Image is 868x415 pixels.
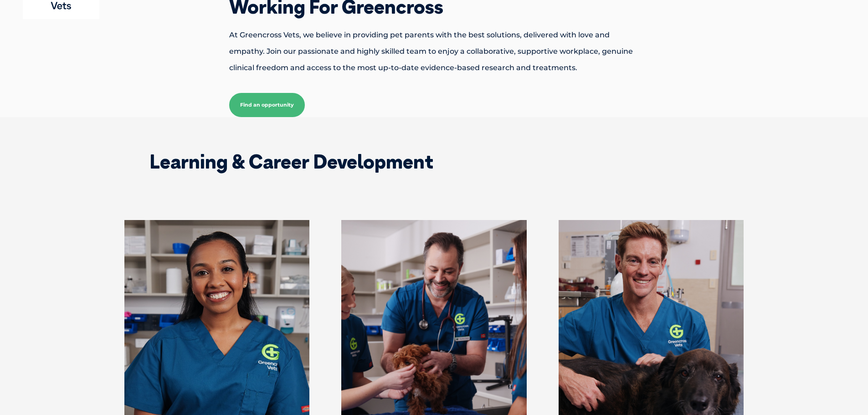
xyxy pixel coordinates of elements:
[197,27,671,76] p: At Greencross Vets, we believe in providing pet parents with the best solutions, delivered with l...
[149,152,719,171] h2: Learning & Career Development
[229,93,305,117] a: Find an opportunity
